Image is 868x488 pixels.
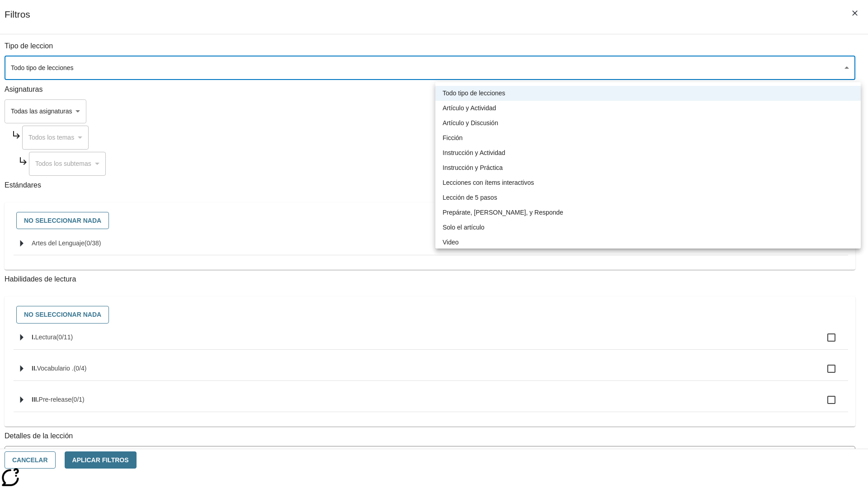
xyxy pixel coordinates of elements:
[435,86,861,101] li: Todo tipo de lecciones
[435,220,861,235] li: Solo el artículo
[435,235,861,250] li: Video
[435,131,861,145] li: Ficción
[435,116,861,131] li: Artículo y Discusión
[435,101,861,116] li: Artículo y Actividad
[435,190,861,205] li: Lección de 5 pasos
[435,160,861,175] li: Instrucción y Práctica
[435,82,861,253] ul: Seleccione un tipo de lección
[435,205,861,220] li: Prepárate, [PERSON_NAME], y Responde
[435,145,861,160] li: Instrucción y Actividad
[435,175,861,190] li: Lecciones con ítems interactivos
